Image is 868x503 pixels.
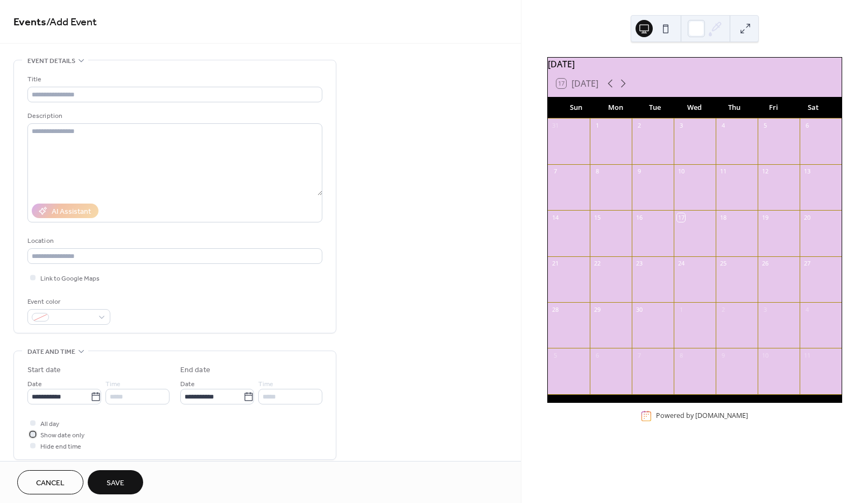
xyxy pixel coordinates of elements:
[551,260,559,268] div: 21
[17,470,83,494] button: Cancel
[27,110,320,122] div: Description
[551,213,559,221] div: 14
[761,305,769,313] div: 3
[636,97,675,118] div: Tue
[551,167,559,176] div: 7
[258,379,273,390] span: Time
[719,305,727,313] div: 2
[715,97,754,118] div: Thu
[27,346,75,358] span: Date and time
[593,122,601,130] div: 1
[803,351,811,359] div: 11
[803,213,811,221] div: 20
[677,167,685,176] div: 10
[635,213,643,221] div: 16
[761,260,769,268] div: 26
[635,305,643,313] div: 30
[36,478,65,489] span: Cancel
[719,122,727,130] div: 4
[27,74,320,85] div: Title
[695,411,748,421] a: [DOMAIN_NAME]
[40,418,59,430] span: All day
[40,441,81,452] span: Hide end time
[27,365,61,376] div: Start date
[593,213,601,221] div: 15
[719,260,727,268] div: 25
[27,235,320,247] div: Location
[635,122,643,130] div: 2
[635,167,643,176] div: 9
[719,213,727,221] div: 18
[761,167,769,176] div: 12
[548,58,842,71] div: [DATE]
[803,167,811,176] div: 13
[27,296,108,308] div: Event color
[27,379,42,390] span: Date
[677,351,685,359] div: 8
[794,97,833,118] div: Sat
[677,213,685,221] div: 17
[593,167,601,176] div: 8
[593,351,601,359] div: 6
[88,470,143,494] button: Save
[596,97,635,118] div: Mon
[40,273,100,284] span: Link to Google Maps
[803,260,811,268] div: 27
[180,379,195,390] span: Date
[635,260,643,268] div: 23
[40,430,84,441] span: Show date only
[761,122,769,130] div: 5
[105,379,121,390] span: Time
[656,411,748,421] div: Powered by
[27,55,75,67] span: Event details
[677,260,685,268] div: 24
[677,305,685,313] div: 1
[719,351,727,359] div: 9
[593,305,601,313] div: 29
[551,122,559,130] div: 31
[556,97,596,118] div: Sun
[180,365,210,376] div: End date
[754,97,793,118] div: Fri
[761,351,769,359] div: 10
[593,260,601,268] div: 22
[551,305,559,313] div: 28
[635,351,643,359] div: 7
[675,97,714,118] div: Wed
[803,305,811,313] div: 4
[803,122,811,130] div: 6
[551,351,559,359] div: 5
[677,122,685,130] div: 3
[761,213,769,221] div: 19
[13,12,46,33] a: Events
[46,12,97,33] span: / Add Event
[719,167,727,176] div: 11
[107,478,124,489] span: Save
